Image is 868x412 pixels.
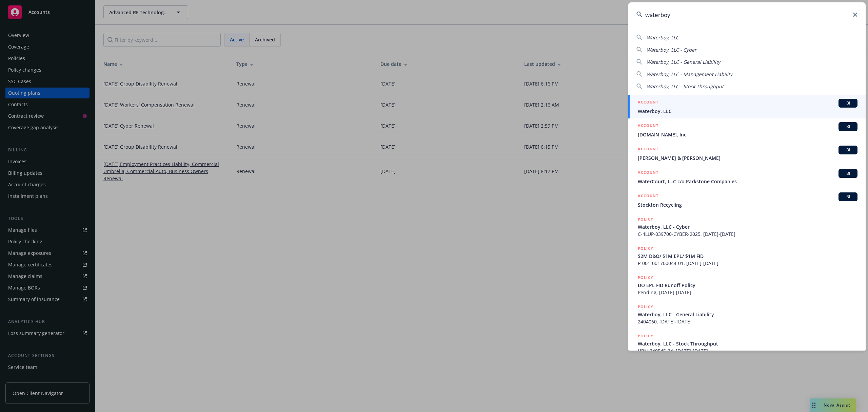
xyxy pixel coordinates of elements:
[647,34,679,41] span: Waterboy, LLC
[638,340,857,347] span: Waterboy, LLC - Stock Throughput
[638,131,857,138] span: [DOMAIN_NAME], Inc
[628,2,866,27] input: Search...
[638,192,658,201] h5: ACCOUNT
[628,189,866,212] a: ACCOUNTBIStockton Recycling
[638,252,857,260] span: $2M D&O/ $1M EPL/ $1M FID
[638,122,658,130] h5: ACCOUNT
[841,194,855,200] span: BI
[628,270,866,300] a: POLICYDO EPL FID Runoff PolicyPending, [DATE]-[DATE]
[638,318,857,325] span: 2404060, [DATE]-[DATE]
[638,146,658,154] h5: ACCOUNT
[638,347,857,354] span: HRN-240545-24, [DATE]-[DATE]
[638,303,653,310] h5: POLICY
[638,154,857,162] span: [PERSON_NAME] & [PERSON_NAME]
[628,241,866,270] a: POLICY$2M D&O/ $1M EPL/ $1M FIDP-001-001700044-01, [DATE]-[DATE]
[638,333,653,339] h5: POLICY
[647,46,696,53] span: Waterboy, LLC - Cyber
[638,169,658,177] h5: ACCOUNT
[638,274,653,281] h5: POLICY
[628,95,866,118] a: ACCOUNTBIWaterboy, LLC
[638,245,653,252] h5: POLICY
[841,124,855,130] span: BI
[638,282,857,289] span: DO EPL FID Runoff Policy
[638,99,658,107] h5: ACCOUNT
[841,100,855,106] span: BI
[628,118,866,142] a: ACCOUNTBI[DOMAIN_NAME], Inc
[628,300,866,329] a: POLICYWaterboy, LLC - General Liability2404060, [DATE]-[DATE]
[628,165,866,189] a: ACCOUNTBIWaterCourt, LLC c/o Parkstone Companies
[638,178,857,185] span: WaterCourt, LLC c/o Parkstone Companies
[638,201,857,208] span: Stockton Recycling
[628,142,866,165] a: ACCOUNTBI[PERSON_NAME] & [PERSON_NAME]
[647,71,732,77] span: Waterboy, LLC - Management Liability
[638,311,857,318] span: Waterboy, LLC - General Liability
[628,212,866,241] a: POLICYWaterboy, LLC - CyberC-4LUP-039700-CYBER-2025, [DATE]-[DATE]
[638,108,857,115] span: Waterboy, LLC
[638,216,653,223] h5: POLICY
[638,260,857,267] span: P-001-001700044-01, [DATE]-[DATE]
[841,170,855,176] span: BI
[647,59,720,65] span: Waterboy, LLC - General Liability
[647,83,724,90] span: Waterboy, LLC - Stock Throughput
[638,230,857,238] span: C-4LUP-039700-CYBER-2025, [DATE]-[DATE]
[841,147,855,153] span: BI
[638,223,857,230] span: Waterboy, LLC - Cyber
[638,289,857,296] span: Pending, [DATE]-[DATE]
[628,329,866,358] a: POLICYWaterboy, LLC - Stock ThroughputHRN-240545-24, [DATE]-[DATE]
